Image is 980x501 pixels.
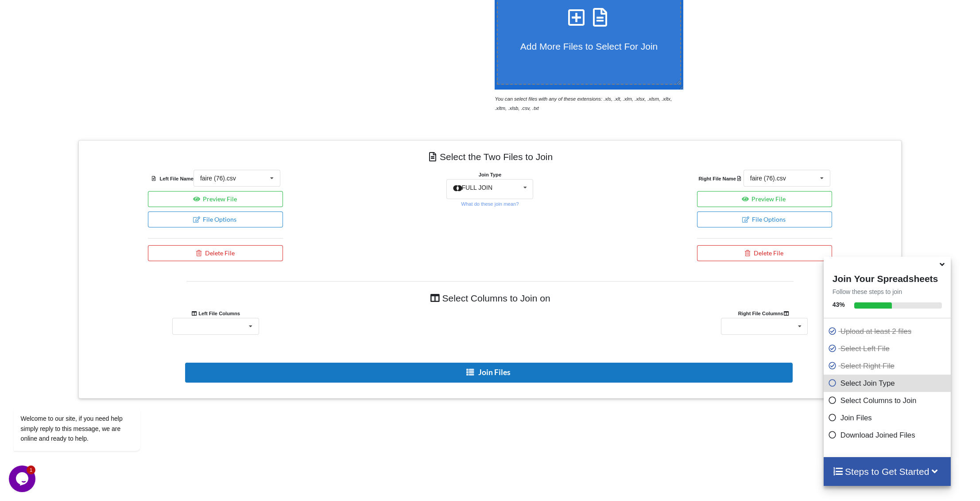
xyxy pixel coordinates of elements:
b: Right File Name [699,176,744,181]
button: Preview File [697,191,832,207]
h4: Select the Two Files to Join [85,147,895,167]
p: Select Join Type [828,378,949,389]
span: FULL JOIN [462,184,493,191]
p: Download Joined Files [828,430,949,441]
b: Right File Columns [738,311,791,316]
small: What do these join mean? [461,201,519,207]
p: Select Columns to Join [828,395,949,406]
button: Delete File [148,245,283,261]
p: Upload at least 2 files [828,326,949,337]
i: You can select files with any of these extensions: .xls, .xlt, .xlm, .xlsx, .xlsm, .xltx, .xltm, ... [495,96,672,111]
b: Join Type [479,172,501,177]
p: Select Left File [828,343,949,354]
div: faire (76).csv [750,175,786,181]
h4: Select Columns to Join on [186,288,794,308]
span: Add More Files to Select For Join [520,41,658,51]
button: Delete File [697,245,832,261]
p: Select Right File [828,360,949,372]
iframe: chat widget [9,466,37,492]
div: faire (76).csv [200,175,236,181]
iframe: chat widget [9,327,168,461]
button: File Options [148,211,283,227]
b: Left File Columns [191,311,240,316]
button: Join Files [185,363,793,383]
h4: Steps to Get Started [833,466,942,477]
button: File Options [697,211,832,227]
p: Join Files [828,412,949,423]
p: Follow these steps to join [824,287,951,296]
button: Preview File [148,191,283,207]
h4: Join Your Spreadsheets [824,271,951,284]
b: 43 % [833,301,845,308]
b: Left File Name [159,176,193,181]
